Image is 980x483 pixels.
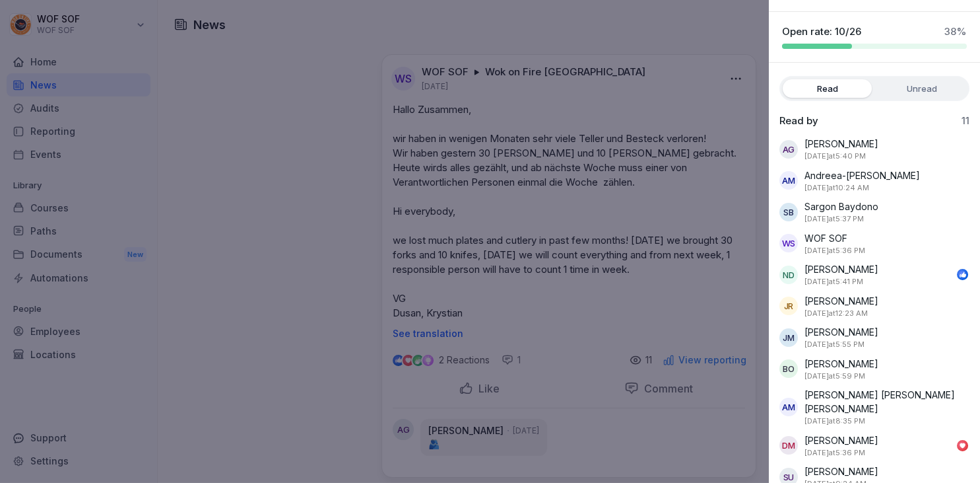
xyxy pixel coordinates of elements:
[804,182,869,194] p: August 22, 2025 at 10:24 AM
[804,276,863,287] p: August 21, 2025 at 5:41 PM
[804,308,868,319] p: August 22, 2025 at 12:23 AM
[779,328,798,347] div: JM
[779,234,798,252] div: WS
[779,359,798,378] div: BO
[779,266,798,284] div: ND
[779,171,798,190] div: AM
[804,245,865,256] p: August 21, 2025 at 5:36 PM
[804,325,878,339] p: [PERSON_NAME]
[779,398,798,416] div: AM
[804,231,847,245] p: WOF SOF
[804,357,878,371] p: [PERSON_NAME]
[804,464,878,478] p: [PERSON_NAME]
[804,294,878,308] p: [PERSON_NAME]
[779,203,798,221] div: SB
[804,447,865,459] p: August 21, 2025 at 5:36 PM
[804,213,864,225] p: August 21, 2025 at 5:37 PM
[804,416,865,427] p: August 21, 2025 at 8:35 PM
[782,25,861,38] p: Open rate: 10/26
[804,262,878,276] p: [PERSON_NAME]
[877,79,966,98] label: Unread
[804,388,969,416] p: [PERSON_NAME] [PERSON_NAME] [PERSON_NAME]
[783,79,872,98] label: Read
[779,297,798,315] div: JR
[779,114,818,128] p: Read by
[804,200,878,213] p: Sargon Baydono
[944,25,967,38] p: 38 %
[804,168,920,182] p: Andreea-[PERSON_NAME]
[804,339,865,350] p: August 21, 2025 at 5:55 PM
[962,114,969,128] p: 11
[958,441,967,451] img: love
[779,140,798,159] div: AG
[804,151,866,162] p: August 21, 2025 at 5:40 PM
[804,371,865,382] p: August 21, 2025 at 5:59 PM
[779,436,798,455] div: DM
[804,433,878,447] p: [PERSON_NAME]
[804,137,878,151] p: [PERSON_NAME]
[958,270,968,280] img: like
